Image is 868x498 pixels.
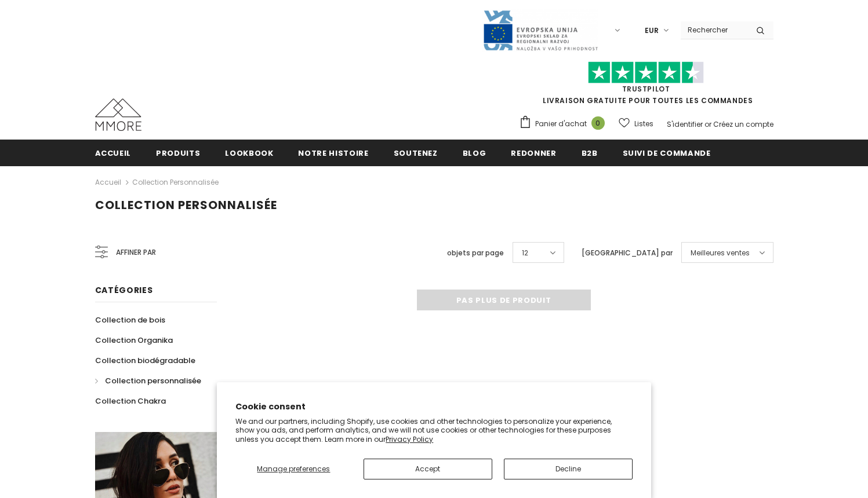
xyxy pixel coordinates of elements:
[667,119,703,129] a: S'identifier
[591,116,605,130] span: 0
[645,25,659,36] span: EUR
[95,148,132,159] span: Accueil
[156,148,200,159] span: Produits
[588,61,704,84] img: Faites confiance aux étoiles pilotes
[519,67,773,105] span: LIVRAISON GRATUITE POUR TOUTES LES COMMANDES
[511,140,556,166] a: Redonner
[619,113,653,134] a: Listes
[519,115,611,133] a: Panier d'achat 0
[535,118,587,130] span: Panier d'achat
[681,21,747,38] input: Search Site
[504,459,633,479] button: Decline
[582,140,598,166] a: B2B
[95,284,153,296] span: Catégories
[95,396,166,407] span: Collection Chakra
[105,375,201,386] span: Collection personnalisée
[704,119,711,129] span: or
[634,118,653,130] span: Listes
[522,247,528,259] span: 12
[235,417,633,444] p: We and our partners, including Shopify, use cookies and other technologies to personalize your ex...
[225,140,273,166] a: Lookbook
[511,148,556,159] span: Redonner
[463,148,486,159] span: Blog
[235,459,351,479] button: Manage preferences
[623,140,711,166] a: Suivi de commande
[132,177,219,187] a: Collection personnalisée
[95,314,165,325] span: Collection de bois
[623,148,711,159] span: Suivi de commande
[95,371,201,391] a: Collection personnalisée
[95,197,277,213] span: Collection personnalisée
[95,355,195,366] span: Collection biodégradable
[156,140,200,166] a: Produits
[298,148,368,159] span: Notre histoire
[95,391,166,411] a: Collection Chakra
[394,148,438,159] span: soutenez
[691,247,750,259] span: Meilleures ventes
[235,401,633,413] h2: Cookie consent
[622,84,670,94] a: TrustPilot
[386,434,433,444] a: Privacy Policy
[582,148,598,159] span: B2B
[95,350,195,371] a: Collection biodégradable
[95,335,173,346] span: Collection Organika
[582,247,673,259] label: [GEOGRAPHIC_DATA] par
[116,246,156,259] span: Affiner par
[447,247,504,259] label: objets par page
[482,9,598,52] img: Javni Razpis
[257,464,330,474] span: Manage preferences
[394,140,438,166] a: soutenez
[95,175,121,189] a: Accueil
[95,140,132,166] a: Accueil
[364,459,492,479] button: Accept
[95,310,165,330] a: Collection de bois
[95,98,141,131] img: Cas MMORE
[463,140,486,166] a: Blog
[95,330,173,350] a: Collection Organika
[298,140,368,166] a: Notre histoire
[482,25,598,35] a: Javni Razpis
[225,148,273,159] span: Lookbook
[713,119,773,129] a: Créez un compte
